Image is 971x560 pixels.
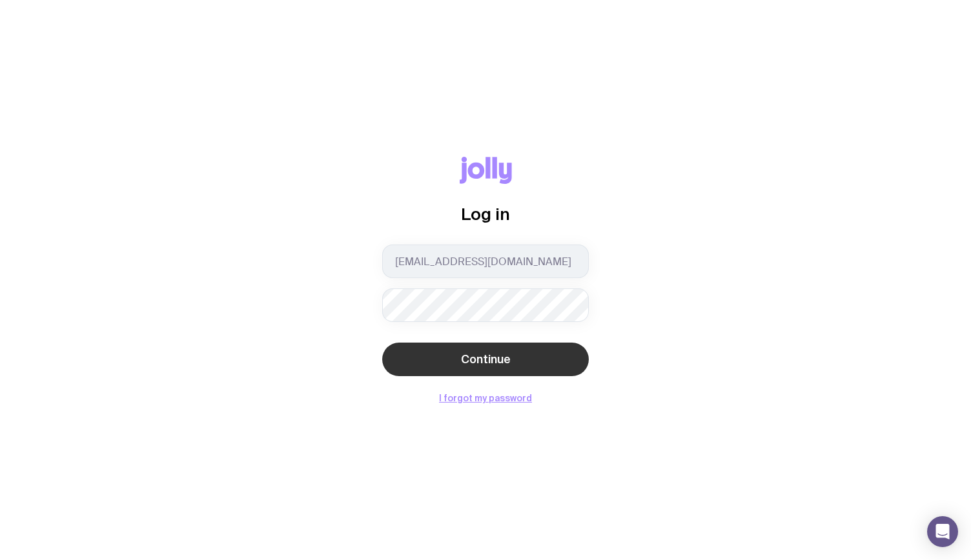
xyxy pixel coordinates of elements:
[461,205,510,223] span: Log in
[382,245,589,278] input: you@email.com
[439,393,532,403] button: I forgot my password
[382,343,589,376] button: Continue
[927,516,958,547] div: Open Intercom Messenger
[461,352,511,367] span: Continue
